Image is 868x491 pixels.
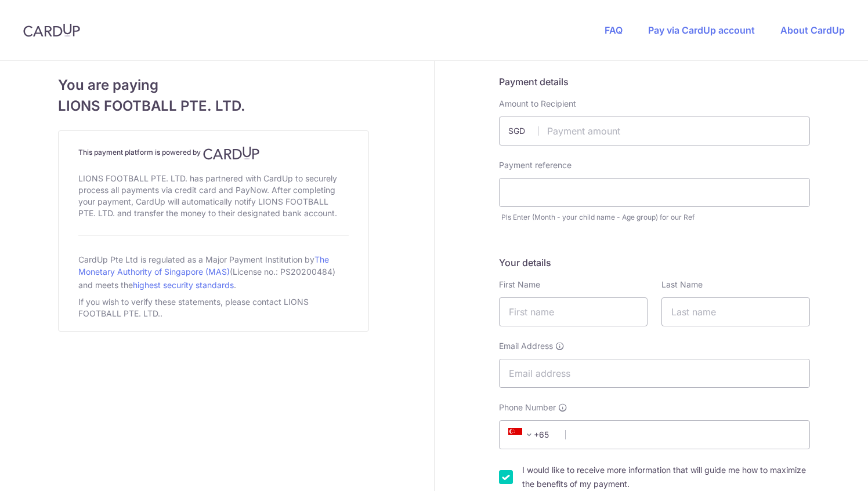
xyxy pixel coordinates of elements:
[661,297,810,326] input: Last name
[508,428,536,442] span: +65
[78,250,349,294] div: CardUp Pte Ltd is regulated as a Major Payment Institution by (License no.: PS20200484) and meets...
[58,96,369,117] span: LIONS FOOTBALL PTE. LTD.
[133,280,234,290] a: highest security standards
[661,279,703,290] label: Last Name
[499,297,648,326] input: First name
[78,294,349,322] div: If you wish to verify these statements, please contact LIONS FOOTBALL PTE. LTD..
[203,146,260,160] img: CardUp
[499,359,810,388] input: Email address
[499,75,810,89] h5: Payment details
[499,117,810,146] input: Payment amount
[794,456,856,485] iframe: Opens a widget where you can find more information
[499,340,553,352] span: Email Address
[508,125,538,137] span: SGD
[499,279,540,290] label: First Name
[23,23,80,37] img: CardUp
[648,24,755,36] a: Pay via CardUp account
[78,146,349,160] h4: This payment platform is powered by
[780,24,845,36] a: About CardUp
[605,24,623,36] a: FAQ
[499,98,576,110] label: Amount to Recipient
[58,75,369,96] span: You are paying
[499,402,556,413] span: Phone Number
[501,212,810,223] div: Pls Enter (Month - your child name - Age group) for our Ref
[499,159,572,171] label: Payment reference
[522,463,810,491] label: I would like to receive more information that will guide me how to maximize the benefits of my pa...
[78,170,349,221] div: LIONS FOOTBALL PTE. LTD. has partnered with CardUp to securely process all payments via credit ca...
[505,428,557,442] span: +65
[499,256,810,270] h5: Your details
